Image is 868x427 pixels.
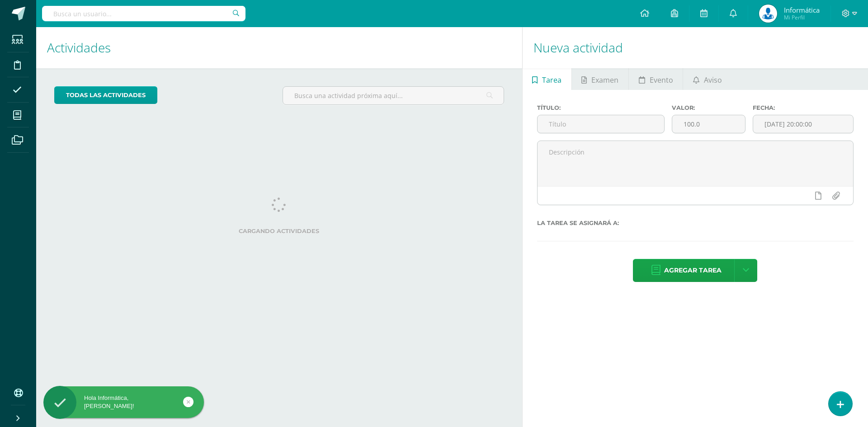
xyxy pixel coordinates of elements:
span: Informática [784,5,820,14]
a: todas las Actividades [54,86,157,104]
label: Fecha: [753,104,854,111]
span: Agregar tarea [664,259,722,282]
span: Evento [650,69,673,91]
a: Evento [629,68,683,90]
input: Título [538,115,664,133]
a: Tarea [523,68,571,90]
a: Aviso [683,68,731,90]
div: Hola Informática, [PERSON_NAME]! [43,394,204,410]
input: Busca un usuario... [42,6,245,21]
a: Examen [572,68,628,90]
label: Cargando actividades [54,228,504,235]
input: Busca una actividad próxima aquí... [283,87,503,104]
span: Tarea [542,69,561,91]
h1: Nueva actividad [533,27,857,68]
input: Puntos máximos [672,115,745,133]
label: Título: [537,104,665,111]
span: Examen [591,69,618,91]
input: Fecha de entrega [753,115,853,133]
span: Mi Perfil [784,14,820,21]
h1: Actividades [47,27,511,68]
img: da59f6ea21f93948affb263ca1346426.png [759,5,777,23]
label: Valor: [672,104,745,111]
span: Aviso [704,69,722,91]
label: La tarea se asignará a: [537,220,854,226]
